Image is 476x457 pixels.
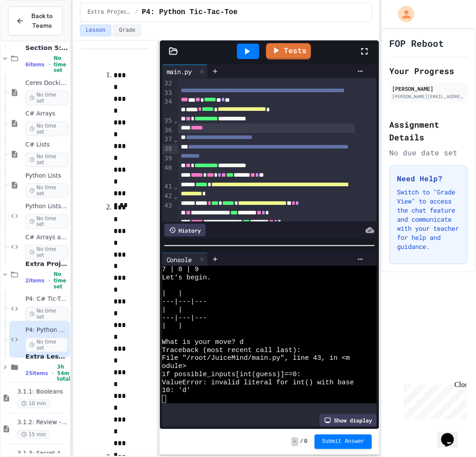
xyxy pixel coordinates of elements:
p: Switch to "Grade View" to access the chat feature and communicate with your teacher for help and ... [397,188,460,251]
div: 42 [162,192,174,201]
span: - [292,437,298,447]
span: / [135,9,138,16]
h3: Need Help? [397,173,460,184]
span: No time set [25,214,68,229]
div: 35 [162,116,174,126]
div: 34 [162,97,174,116]
span: File "/root/JuiceMind/main.py", line 43, in <m [162,355,350,363]
span: What is your move? d [162,339,244,347]
h2: Your Progress [390,65,468,77]
iframe: chat widget [438,421,467,448]
span: P4: C# Tic-Tac-Toe [25,296,68,303]
div: 36 [162,126,174,135]
span: Submit Answer [322,438,365,446]
span: ---|---|--- [162,315,207,323]
span: C# Lists [25,141,68,149]
span: Extra Projects [88,9,131,16]
span: 10 min [17,400,50,408]
span: 6 items [25,62,45,68]
div: 32 [162,79,174,89]
span: Back to Teams [30,11,55,30]
button: Grade [113,25,141,36]
span: P4: Python Tic-Tac-Toe [142,7,238,18]
span: 3h 54m total [57,364,70,382]
span: • [48,61,50,68]
div: [PERSON_NAME] [392,84,465,93]
div: main.py [162,65,208,78]
h2: Assignment Details [390,118,468,144]
span: | | [162,307,183,315]
span: Fold line [174,183,178,190]
button: Back to Teams [8,6,63,35]
span: 2 items [25,278,45,284]
span: Traceback (most recent call last): [162,347,301,355]
span: 3.1.2: Review - Booleans [17,419,68,427]
div: Show display [320,414,377,427]
span: / [300,438,303,446]
div: 43 [162,201,174,220]
span: • [48,277,50,284]
span: C# Arrays [25,110,68,118]
div: No due date set [390,147,468,158]
span: 7 | 8 | 9 [162,266,199,274]
div: 38 [162,144,174,154]
span: 0 [304,438,307,446]
span: C# Arrays and Lists Play [25,234,68,242]
div: History [164,224,206,237]
span: No time set [25,245,68,260]
div: Chat with us now!Close [4,4,63,58]
span: odule> [162,363,187,371]
a: Tests [266,43,311,60]
h1: FOP Reboot [390,37,444,50]
div: 39 [162,154,174,164]
button: Submit Answer [315,435,372,449]
div: Console [162,253,208,266]
div: 40 [162,164,174,183]
span: ---|---|--- [162,298,207,307]
span: No time set [25,184,68,198]
span: | | [162,290,183,298]
button: Lesson [80,25,111,36]
span: 10: 'd' [162,387,191,395]
span: No time set [25,307,68,322]
div: [PERSON_NAME][EMAIL_ADDRESS][PERSON_NAME][DOMAIN_NAME] [392,93,465,100]
div: main.py [162,67,197,76]
iframe: chat widget [401,381,467,420]
span: No time set [25,122,68,136]
div: My Account [389,4,417,25]
span: Ceres Docking and Repairs Story [25,79,68,87]
span: No time set [25,91,68,105]
span: Let's begin. [162,274,211,283]
span: ValueError: invalid literal for int() with base [162,379,354,387]
span: No time set [25,338,68,353]
span: | | [162,323,183,331]
span: No time set [25,153,68,167]
span: Extra Lessons and Practice Python [25,353,68,361]
span: Python Lists [25,172,68,180]
span: 15 min [17,431,50,439]
span: 25 items [25,371,48,377]
div: 41 [162,182,174,192]
span: P4: Python Tic-Tac-Toe [25,327,68,334]
span: • [52,370,54,377]
span: Fold line [174,136,178,143]
span: Fold line [174,193,178,200]
span: Section 5: Ceres Docking and Repairs [25,44,68,52]
span: if possible_inputs[int(guess)]==0: [162,371,301,379]
span: 3.1.1: Booleans [17,388,68,396]
div: 37 [162,135,174,144]
div: Console [162,255,197,264]
span: No time set [54,55,68,74]
span: Fold line [174,117,178,124]
span: Extra Projects [25,260,68,268]
div: 33 [162,89,174,98]
span: No time set [54,272,68,290]
div: 44 [162,220,174,230]
span: Python Lists Play [25,203,68,211]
